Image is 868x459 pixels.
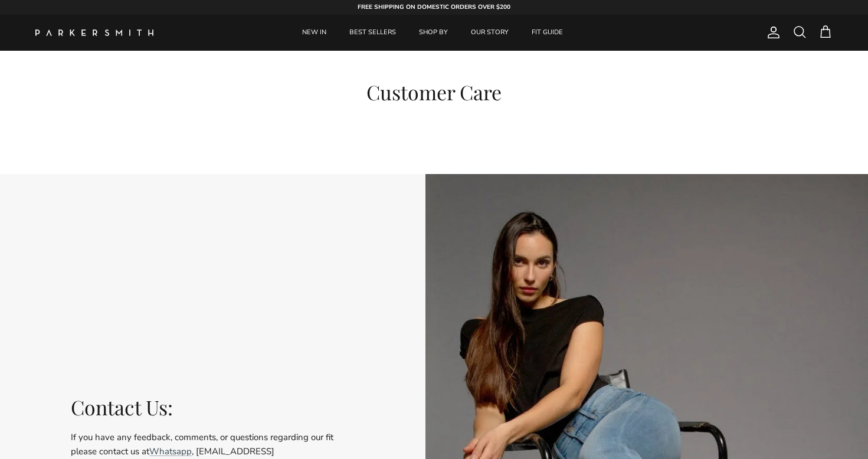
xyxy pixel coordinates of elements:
[149,445,192,457] a: Whatsapp
[460,15,519,51] a: OUR STORY
[176,15,690,51] div: Primary
[358,3,510,11] strong: FREE SHIPPING ON DOMESTIC ORDERS OVER $200
[408,15,458,51] a: SHOP BY
[762,25,781,40] a: Account
[339,15,407,51] a: BEST SELLERS
[71,395,336,419] h2: Contact Us:
[35,80,833,104] h1: Customer Care
[291,15,337,51] a: NEW IN
[35,29,153,36] img: Parker Smith
[521,15,574,51] a: FIT GUIDE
